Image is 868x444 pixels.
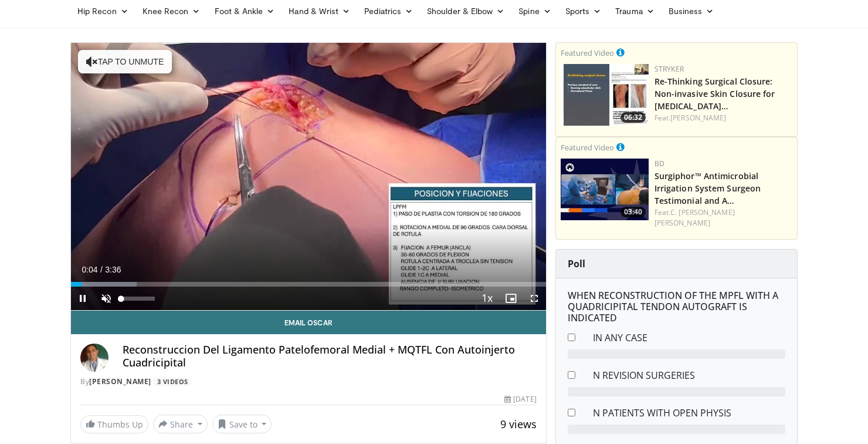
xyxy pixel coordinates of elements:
span: 06:32 [621,112,646,123]
strong: Poll [568,257,585,270]
div: Feat. [655,207,792,228]
a: [PERSON_NAME] [89,376,151,386]
div: By [80,376,537,387]
video-js: Video Player [71,43,546,311]
dd: N REVISION SURGERIES [584,368,794,382]
a: Surgiphor™ Antimicrobial Irrigation System Surgeon Testimonial and A… [655,170,761,206]
span: 9 views [500,417,537,431]
a: 06:32 [561,64,649,126]
a: [PERSON_NAME] [670,113,726,123]
button: Save to [212,415,272,433]
div: [DATE] [504,394,536,405]
img: 70422da6-974a-44ac-bf9d-78c82a89d891.150x105_q85_crop-smart_upscale.jpg [561,159,649,220]
dd: IN ANY CASE [584,331,794,345]
button: Tap to unmute [78,50,172,73]
span: / [100,265,103,274]
small: Featured Video [561,142,614,153]
a: Stryker [655,64,684,74]
a: 3 Videos [153,377,192,387]
div: Progress Bar [71,282,546,287]
a: Re-Thinking Surgical Closure: Non-invasive Skin Closure for [MEDICAL_DATA]… [655,76,775,112]
a: 03:40 [561,159,649,220]
div: Feat. [655,113,792,123]
span: 3:36 [105,265,121,274]
h4: Reconstruccion Del Ligamento Patelofemoral Medial + MQTFL Con Autoinjerto Cuadricipital [123,344,537,369]
img: Avatar [80,344,108,372]
button: Enable picture-in-picture mode [499,287,523,310]
img: f1f532c3-0ef6-42d5-913a-00ff2bbdb663.150x105_q85_crop-smart_upscale.jpg [561,64,649,126]
h6: WHEN RECONSTRUCTION OF THE MPFL WITH A QUADRICIPITAL TENDON AUTOGRAFT IS INDICATED [568,290,785,324]
button: Share [153,415,208,433]
button: Pause [71,287,94,310]
a: Thumbs Up [80,415,148,433]
a: BD [655,159,664,169]
dd: N PATIENTS WITH OPEN PHYSIS [584,406,794,420]
small: Featured Video [561,48,614,58]
span: 0:04 [82,265,97,274]
button: Fullscreen [523,287,546,310]
div: Volume Level [121,297,154,301]
button: Playback Rate [476,287,499,310]
a: Email Oscar [71,311,546,334]
a: C. [PERSON_NAME] [PERSON_NAME] [655,207,735,228]
span: 03:40 [621,207,646,217]
button: Unmute [94,287,118,310]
